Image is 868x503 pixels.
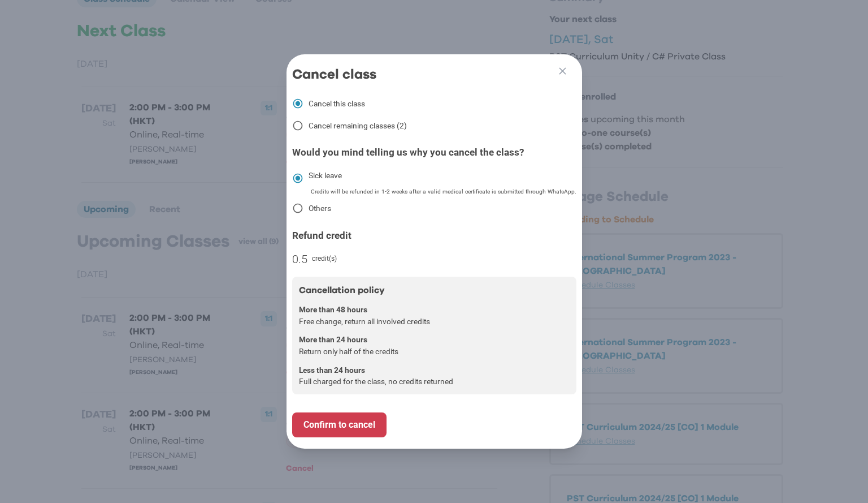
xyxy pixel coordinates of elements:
[292,228,576,243] h6: Refund credit
[292,66,576,84] h1: Cancel class
[299,316,570,328] p: Free change, return all involved credits
[292,250,307,268] h6: 0.5
[299,304,570,316] p: More than 48 hours
[309,98,365,110] p: Cancel this class
[299,334,570,346] p: More than 24 hours
[309,120,407,132] p: Cancel remaining classes (2)
[309,170,342,182] p: Sick leave
[299,286,385,295] span: Cancellation policy
[311,188,576,195] span: Credits will be refunded in 1-2 weeks after a valid medical certificate is submitted through What...
[312,253,337,265] span: credit(s)
[299,376,570,388] p: Full charged for the class, no credits returned
[292,145,576,160] h6: Would you mind telling us why you cancel the class?
[303,418,375,432] p: Confirm to cancel
[299,364,570,376] p: Less than 24 hours
[309,203,331,214] p: Others
[292,412,387,437] button: Confirm to cancel
[299,346,570,358] p: Return only half of the credits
